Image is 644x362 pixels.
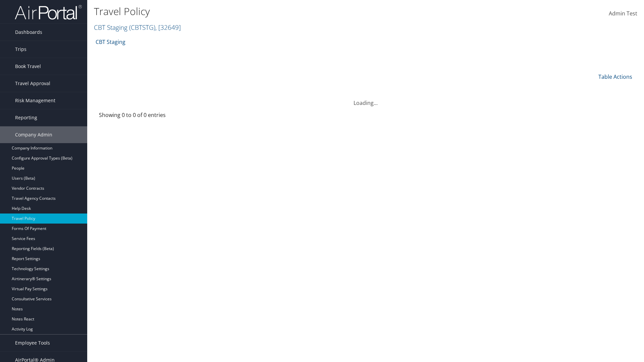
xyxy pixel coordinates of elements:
img: airportal-logo.png [15,4,82,20]
a: CBT Staging [96,35,125,49]
span: Admin Test [609,10,637,17]
h1: Travel Policy [94,4,456,18]
span: Reporting [15,109,37,126]
div: Loading... [94,91,637,107]
span: Risk Management [15,92,55,109]
span: Company Admin [15,126,52,143]
span: Dashboards [15,24,42,41]
div: Showing 0 to 0 of 0 entries [99,111,225,122]
span: Trips [15,41,26,58]
span: Employee Tools [15,335,50,351]
span: Book Travel [15,58,41,75]
a: CBT Staging [94,23,181,32]
a: Admin Test [609,3,637,24]
a: Table Actions [598,73,632,80]
span: , [ 32649 ] [155,23,181,32]
span: ( CBTSTG ) [129,23,155,32]
span: Travel Approval [15,75,50,92]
